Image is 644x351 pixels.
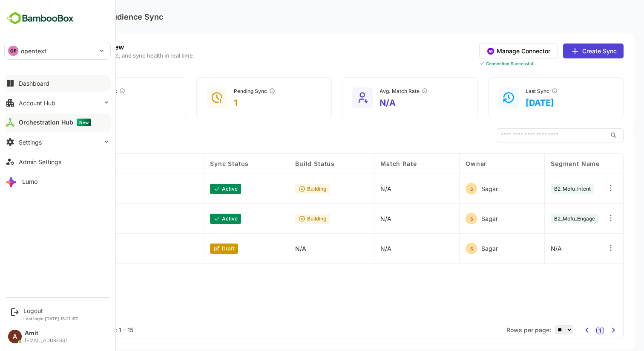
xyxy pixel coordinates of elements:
span: Sync Status [180,160,219,167]
p: Track delivery, match-rate, and sync health in real time. [20,53,165,58]
div: Account Hub [19,99,55,107]
p: active [192,186,208,192]
div: Orchestration Hub [19,119,91,126]
span: Title [27,160,41,167]
p: Audience ID: 40681669 [27,221,84,227]
p: LinkedIn Audience Sync [43,12,133,21]
div: Total Rows: 3 | Rows: 1 - 15 [26,326,103,334]
p: N/A [265,245,276,252]
p: building [277,186,296,192]
div: Lumo [22,178,37,185]
span: Rows per page: [477,326,521,334]
div: A [8,330,22,343]
div: Sagar [436,183,468,194]
div: Connection Successful! [449,61,594,66]
p: N/A [351,215,362,222]
div: Dashboard [19,80,49,87]
p: N/A [521,245,532,252]
span: New [77,119,91,126]
div: OPopentext [5,42,110,59]
button: back [10,10,23,23]
div: Avg. Match Rate [350,87,398,94]
p: opentext [21,46,46,55]
button: Settings [4,133,111,151]
p: B2_MOFU_Intent [27,180,83,188]
p: active [192,215,208,222]
p: 2 [58,98,96,108]
div: Logout [23,307,78,314]
div: OP [8,46,18,56]
button: Audiences in ‘Ready’ status and actively receiving ad delivery. [89,87,96,94]
span: B2_Mofu_Engage [524,215,565,222]
button: 1 [566,327,574,334]
div: Active Sync [58,87,96,94]
p: N/A [351,185,362,192]
div: S [436,243,447,254]
button: Lumo [4,173,111,190]
span: Build Status [265,160,305,167]
button: Orchestration HubNew [4,114,111,131]
div: Amit [25,330,67,337]
div: S [436,213,447,224]
p: N/A [351,245,362,252]
div: Pending Sync [204,87,246,94]
p: Last login: [DATE] 15:21 IST [23,316,78,321]
p: Performance Overview [20,44,165,50]
img: BambooboxFullLogoMark.5f36c76dfaba33ec1ec1367b70bb1252.svg [4,10,76,26]
p: Audience ID: 40672713 [27,191,83,197]
div: S [436,183,447,194]
button: Average percentage of contacts/companies LinkedIn successfully matched. [391,87,398,94]
button: Create Sync [533,44,594,58]
div: Sagar [436,213,468,224]
p: B2_Mofu_Engage [27,210,84,218]
button: Admin Settings [4,153,111,170]
button: Dashboard [4,75,111,92]
span: B2_Mofu_Intent [524,186,561,192]
span: Owner [436,160,457,167]
div: [EMAIL_ADDRESS] [25,338,67,343]
div: Sagar [436,243,468,254]
p: building [277,215,296,222]
div: Settings [19,139,42,146]
p: 1 [204,98,246,108]
div: Admin Settings [19,158,61,165]
button: Time since the most recent batch update. [521,87,528,94]
p: [DATE] [496,98,528,108]
button: Audiences still in ‘Building’ or ‘Updating’ for more than 24 hours. [239,87,246,94]
p: draft [192,245,205,252]
button: Account Hub [4,94,111,111]
span: Match Rate [351,160,387,167]
button: Manage Connector [449,44,528,58]
span: Segment Name [521,160,570,167]
div: Last Sync [496,87,528,94]
p: Audience ID: -- [27,247,63,253]
p: N/A [350,98,398,108]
